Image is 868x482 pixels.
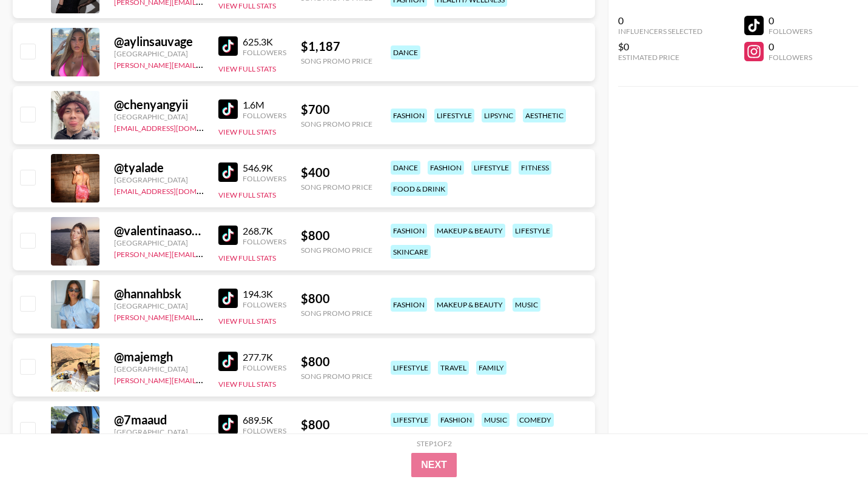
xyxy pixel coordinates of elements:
button: View Full Stats [218,253,276,263]
div: Step 1 of 2 [417,439,452,448]
div: $0 [618,41,702,53]
div: lipsync [482,109,516,122]
div: fashion [391,224,427,238]
div: @ valentinaasophiee [114,223,204,238]
div: $ 800 [301,417,372,432]
div: Followers [769,53,812,62]
div: [GEOGRAPHIC_DATA] [114,175,204,184]
a: [PERSON_NAME][EMAIL_ADDRESS][DOMAIN_NAME] [114,247,294,259]
iframe: Drift Widget Chat Controller [807,421,853,467]
div: $ 800 [301,291,372,306]
div: @ 7maaud [114,412,204,427]
div: Followers [243,300,286,309]
div: Song Promo Price [301,119,372,129]
img: TikTok [218,415,238,434]
div: 194.3K [243,288,286,300]
img: TikTok [218,352,238,371]
div: $ 800 [301,354,372,369]
div: Song Promo Price [301,372,372,381]
div: Song Promo Price [301,56,372,65]
button: View Full Stats [218,64,276,73]
div: lifestyle [513,224,553,238]
div: $ 700 [301,102,372,117]
div: Followers [243,48,286,57]
div: Estimated Price [618,53,702,62]
div: lifestyle [391,361,431,375]
div: makeup & beauty [434,224,505,238]
div: 0 [769,15,812,27]
button: View Full Stats [218,380,276,389]
div: Followers [243,237,286,246]
div: Followers [243,426,286,435]
img: TikTok [218,99,238,119]
button: Next [411,453,457,477]
div: fashion [428,161,464,175]
div: makeup & beauty [434,298,505,312]
div: Influencers Selected [618,27,702,36]
div: @ aylinsauvage [114,34,204,49]
button: View Full Stats [218,316,276,326]
div: @ hannahbsk [114,286,204,301]
div: travel [438,361,469,375]
div: [GEOGRAPHIC_DATA] [114,427,204,437]
div: 689.5K [243,414,286,426]
img: TikTok [218,289,238,308]
div: @ chenyangyii [114,97,204,112]
div: [GEOGRAPHIC_DATA] [114,364,204,373]
div: [GEOGRAPHIC_DATA] [114,238,204,247]
div: comedy [517,413,554,427]
div: 1.6M [243,99,286,111]
div: Followers [769,27,812,36]
a: [PERSON_NAME][EMAIL_ADDRESS][PERSON_NAME][DOMAIN_NAME] [114,58,351,70]
button: View Full Stats [218,190,276,199]
div: [GEOGRAPHIC_DATA] [114,49,204,58]
div: $ 800 [301,228,372,243]
div: Song Promo Price [301,246,372,255]
div: $ 400 [301,165,372,180]
img: TikTok [218,36,238,56]
div: $ 1,187 [301,39,372,54]
a: [PERSON_NAME][EMAIL_ADDRESS][DOMAIN_NAME] [114,310,294,322]
div: Followers [243,363,286,372]
div: food & drink [391,182,448,196]
div: dance [391,45,420,59]
div: lifestyle [434,109,474,122]
div: 0 [769,41,812,53]
div: dance [391,161,420,175]
div: fashion [438,413,474,427]
div: lifestyle [391,413,431,427]
button: View Full Stats [218,1,276,10]
div: fashion [391,298,427,312]
div: 625.3K [243,36,286,48]
div: 546.9K [243,162,286,174]
div: family [476,361,506,375]
img: TikTok [218,162,238,182]
div: Followers [243,111,286,120]
div: fitness [519,161,551,175]
a: [PERSON_NAME][EMAIL_ADDRESS][DOMAIN_NAME] [114,373,294,385]
div: lifestyle [471,161,511,175]
div: [GEOGRAPHIC_DATA] [114,112,204,121]
a: [EMAIL_ADDRESS][DOMAIN_NAME] [114,184,236,196]
div: 268.7K [243,225,286,237]
div: 277.7K [243,351,286,363]
div: skincare [391,245,431,259]
img: TikTok [218,226,238,245]
div: Followers [243,174,286,183]
div: @ tyalade [114,160,204,175]
div: 0 [618,15,702,27]
div: fashion [391,109,427,122]
div: Song Promo Price [301,182,372,192]
div: aesthetic [523,109,566,122]
div: Song Promo Price [301,309,372,318]
div: [GEOGRAPHIC_DATA] [114,301,204,310]
a: [EMAIL_ADDRESS][DOMAIN_NAME] [114,121,236,133]
div: @ majemgh [114,349,204,364]
div: music [482,413,510,427]
div: music [513,298,540,312]
button: View Full Stats [218,127,276,136]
